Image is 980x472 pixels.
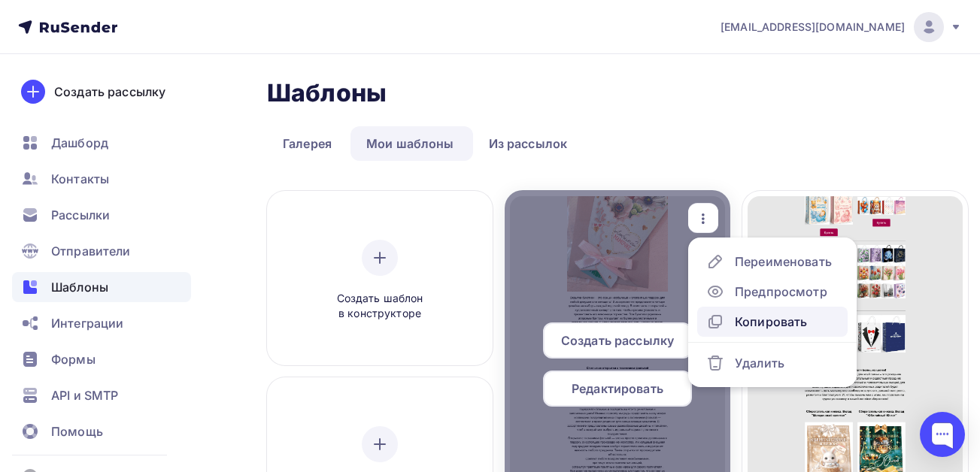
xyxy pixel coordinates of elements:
[51,242,131,260] span: Отправители
[51,350,96,368] span: Формы
[54,83,165,101] div: Создать рассылку
[51,422,103,440] span: Помощь
[51,170,109,188] span: Контакты
[12,236,191,266] a: Отправители
[267,78,387,108] h2: Шаблоны
[12,164,191,194] a: Контакты
[572,380,663,398] span: Редактировать
[12,272,191,302] a: Шаблоны
[721,12,962,42] a: [EMAIL_ADDRESS][DOMAIN_NAME]
[561,331,674,349] span: Создать рассылку
[51,206,110,224] span: Рассылки
[51,134,108,152] span: Дашборд
[12,344,191,374] a: Формы
[721,20,905,35] span: [EMAIL_ADDRESS][DOMAIN_NAME]
[735,253,832,271] div: Переименовать
[12,200,191,230] a: Рассылки
[473,126,584,161] a: Из рассылок
[735,283,827,301] div: Предпросмотр
[51,386,118,404] span: API и SMTP
[267,126,347,161] a: Галерея
[12,128,191,158] a: Дашборд
[51,278,108,296] span: Шаблоны
[735,313,807,331] div: Копировать
[51,314,123,332] span: Интеграции
[350,126,470,161] a: Мои шаблоны
[308,291,451,322] span: Создать шаблон в конструкторе
[735,354,784,372] div: Удалить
